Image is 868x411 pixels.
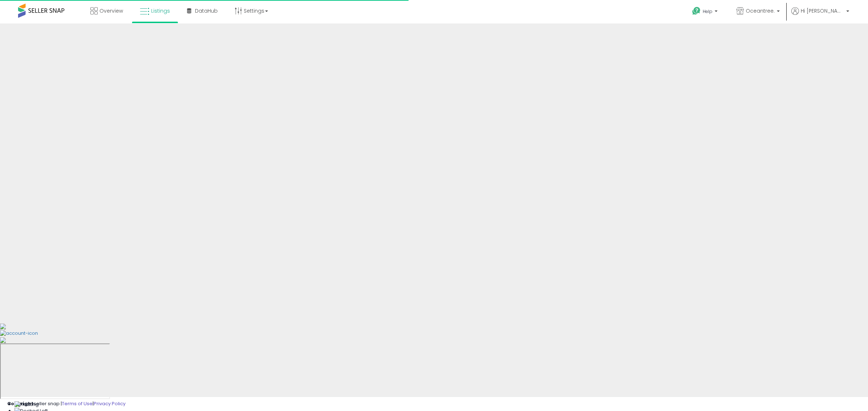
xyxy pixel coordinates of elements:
span: DataHub [195,7,218,14]
span: Listings [151,7,170,14]
img: Floating [14,401,39,408]
i: Get Help [692,7,701,16]
a: Help [686,1,725,23]
span: Help [703,8,712,14]
span: Overview [99,7,123,14]
a: Hi [PERSON_NAME] [791,7,849,23]
span: Oceantree. [746,7,775,14]
span: Hi [PERSON_NAME] [801,7,844,14]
